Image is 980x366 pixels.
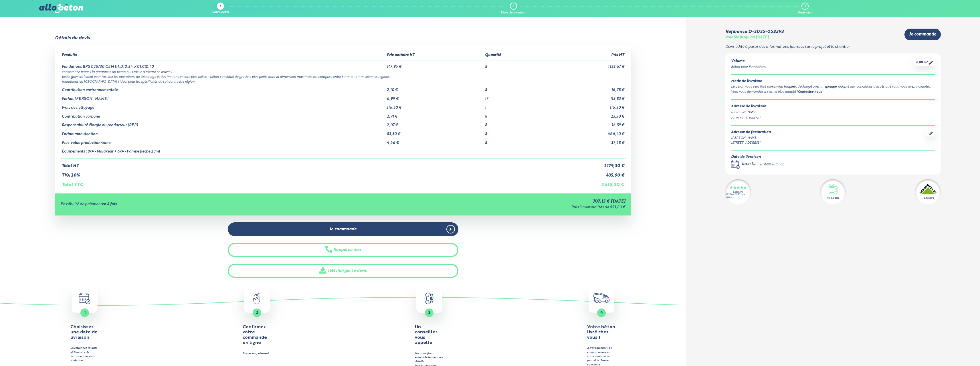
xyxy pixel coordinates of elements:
[70,346,99,363] div: Sélectionnez la date et l’horaire de livraison que vous souhaitez.
[61,74,625,79] td: petits graviers ( idéal pour faciliter les opérations de talochage et des finitions encore plus b...
[731,130,771,134] div: Adresse de facturation
[798,90,822,94] a: Contactez-nous
[512,5,514,8] div: 2
[428,311,430,315] span: 3
[61,178,543,187] td: Total TTC
[731,104,935,109] div: Adresse de livraison
[61,79,625,84] td: fondations en [GEOGRAPHIC_DATA] ( idéal pour les spécificités du sol dans cette région )
[929,344,974,360] iframe: Help widget launcher
[55,35,90,41] div: Détails du devis
[543,84,625,92] td: 16,78 €
[543,119,625,128] td: 16,59 €
[386,60,484,69] td: 147,96 €
[484,110,543,119] td: 8
[731,136,771,141] div: [PERSON_NAME]
[543,128,625,136] td: 666,40 €
[484,101,543,110] td: 1
[484,51,543,60] th: Quantité
[731,141,771,145] div: [STREET_ADDRESS]
[61,101,386,110] td: Frais de nettoyage
[731,65,766,70] div: Béton pour Fondations
[543,136,625,145] td: 37,28 €
[731,90,935,95] div: Vous vous demandez si c’est le plus adapté ? .
[731,110,935,115] div: [PERSON_NAME]
[798,3,812,15] a: 3 Paiement
[909,32,936,37] span: Je commande
[543,101,625,110] td: 116,50 €
[212,11,229,15] div: Votre devis
[61,92,386,101] td: Forfait [PERSON_NAME]
[725,35,769,40] div: Valable jusqu'au [DATE]
[484,92,543,101] td: 17
[725,193,751,199] div: 4.7/5 sur 2300 avis clients
[904,29,941,40] a: Je commande
[731,155,784,159] div: Date de livraison
[61,84,386,92] td: Contribution environnementale
[484,84,543,92] td: 8
[543,169,625,178] td: 435,90 €
[84,311,86,315] span: 1
[212,3,229,15] a: 1 Votre devis
[329,227,357,232] span: Je commande
[243,325,271,346] h4: Confirmez votre commande en ligne
[587,325,616,340] h4: Votre béton livré chez vous !
[543,92,625,101] td: 118,83 €
[70,325,99,340] h4: Choisissez une date de livraison
[742,162,753,167] div: [DATE]
[61,60,386,69] td: Fondations BPS C25/30,CEM III,D10,S4,XC1,Cl0,40
[543,178,625,187] td: 2 615,20 €
[922,196,934,200] div: Partenaire
[386,119,484,128] td: 2,07 €
[256,311,258,315] span: 2
[501,11,526,15] div: Date de livraison
[725,29,784,34] div: Référence D-2025-058393
[228,243,458,257] button: Rappelez-moi
[61,128,386,136] td: Forfait manutention
[61,136,386,145] td: Plus-value production/zone
[827,196,839,200] div: Vu à la télé
[61,169,543,178] td: TVA 20%
[804,5,805,8] div: 3
[386,101,484,110] td: 116,50 €
[593,293,610,303] img: truck.c7a9816ed8b9b1312949.png
[754,162,784,167] div: entre 13h00 et 15h00
[61,51,386,60] th: Produits
[219,5,221,9] div: 1
[484,119,543,128] td: 8
[543,60,625,69] td: 1 183,67 €
[772,85,794,88] a: camion toupie
[102,202,117,206] strong: en 4 fois
[484,128,543,136] td: 8
[348,199,625,204] div: 707,15 € [DATE]
[731,79,935,84] div: Mode de livraison
[543,110,625,119] td: 23,30 €
[61,69,625,74] td: consistance fluide ( la garantie d’un béton plus facile à mettre en œuvre )
[543,159,625,169] td: 2 179,30 €
[39,4,83,13] img: allobéton
[228,264,458,278] a: Télécharger le devis
[386,136,484,145] td: 4,66 €
[386,84,484,92] td: 2,10 €
[798,11,812,15] div: Paiement
[600,311,603,315] span: 4
[731,59,766,64] div: Volume
[543,51,625,60] th: Prix HT
[731,116,935,121] div: [STREET_ADDRESS]
[243,352,271,356] div: Passez au paiement
[61,110,386,119] td: Contribution carbone
[61,119,386,128] td: Responsabilité élargie du producteur (REP)
[61,159,543,169] td: Total HT
[386,110,484,119] td: 2,91 €
[386,92,484,101] td: 6,99 €
[415,325,444,346] h4: Un conseiller vous appelle
[228,222,458,236] a: Je commande
[501,3,526,15] a: 2 Date de livraison
[386,128,484,136] td: 83,30 €
[484,136,543,145] td: 8
[386,51,484,60] th: Prix unitaire HT
[172,287,342,356] a: 2 Confirmez votre commande en ligne Passez au paiement
[484,60,543,69] td: 8
[61,145,386,159] td: Équipements : 8x4 - Malaxeur + 6x4 - Pompe flèche 28ml
[61,202,348,207] div: Possibilité de paiement
[733,191,743,193] div: Excellent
